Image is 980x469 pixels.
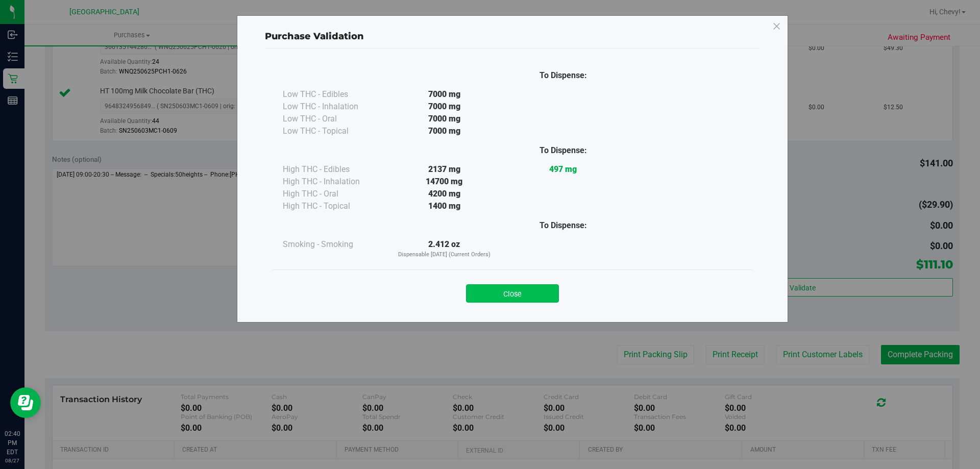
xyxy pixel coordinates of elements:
[283,88,385,101] div: Low THC - Edibles
[385,188,504,200] div: 4200 mg
[466,284,559,303] button: Close
[504,219,623,232] div: To Dispense:
[283,238,385,251] div: Smoking - Smoking
[385,251,504,259] p: Dispensable [DATE] (Current Orders)
[385,238,504,259] div: 2.412 oz
[549,164,577,174] strong: 497 mg
[283,188,385,200] div: High THC - Oral
[283,101,385,113] div: Low THC - Inhalation
[385,163,504,176] div: 2137 mg
[504,69,623,82] div: To Dispense:
[283,176,385,188] div: High THC - Inhalation
[385,125,504,137] div: 7000 mg
[385,176,504,188] div: 14700 mg
[283,125,385,137] div: Low THC - Topical
[10,387,41,418] iframe: Resource center
[385,113,504,125] div: 7000 mg
[504,144,623,157] div: To Dispense:
[283,200,385,212] div: High THC - Topical
[385,200,504,212] div: 1400 mg
[385,101,504,113] div: 7000 mg
[283,163,385,176] div: High THC - Edibles
[265,31,364,42] span: Purchase Validation
[283,113,385,125] div: Low THC - Oral
[385,88,504,101] div: 7000 mg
